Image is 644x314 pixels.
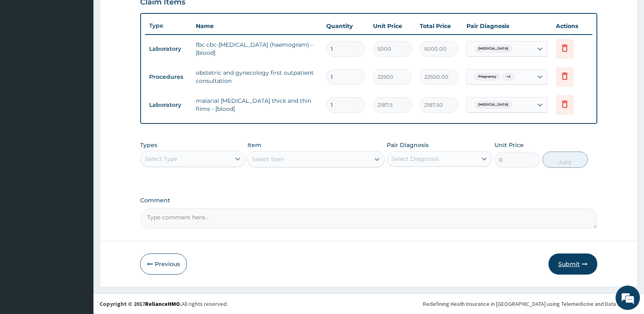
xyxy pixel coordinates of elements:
[462,18,552,34] th: Pair Diagnosis
[145,300,180,308] a: RelianceHMO
[247,141,261,149] label: Item
[145,155,177,163] div: Select Type
[552,18,592,34] th: Actions
[140,253,187,275] button: Previous
[391,155,439,163] div: Select Diagnosis
[387,141,429,149] label: Pair Diagnosis
[100,300,182,308] strong: Copyright © 2017 .
[145,69,192,84] td: Procedures
[145,18,192,33] th: Type
[140,197,597,204] label: Comment
[192,65,322,89] td: obstetric and gynecology first outpatient consultation
[423,300,638,308] div: Redefining Heath Insurance in [GEOGRAPHIC_DATA] using Telemedicine and Data Science!
[140,142,157,149] label: Types
[549,253,597,275] button: Submit
[145,97,192,113] td: Laboratory
[192,18,322,34] th: Name
[474,73,501,81] span: Pregnancy
[494,141,524,149] label: Unit Price
[133,4,153,24] div: Minimize live chat window
[145,41,192,56] td: Laboratory
[42,45,137,56] div: Chat with us now
[502,73,514,81] span: + 4
[15,41,33,61] img: d_794563401_company_1708531726252_794563401
[93,293,644,314] footer: All rights reserved.
[192,93,322,117] td: malarial [MEDICAL_DATA] thick and thin films - [blood]
[474,101,512,109] span: [MEDICAL_DATA]
[322,18,369,34] th: Quantity
[542,152,588,168] button: Add
[4,222,155,250] textarea: Type your message and hit 'Enter'
[192,37,322,61] td: fbc cbc-[MEDICAL_DATA] (haemogram) - [blood]
[416,18,462,34] th: Total Price
[474,45,512,53] span: [MEDICAL_DATA]
[47,102,112,184] span: We're online!
[369,18,416,34] th: Unit Price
